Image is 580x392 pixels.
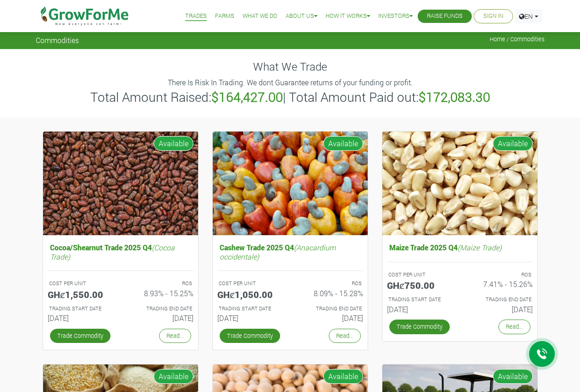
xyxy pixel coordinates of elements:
[458,243,502,252] i: (Maize Trade)
[329,329,361,343] a: Read...
[154,136,193,151] span: Available
[326,11,370,21] a: How it Works
[378,11,413,21] a: Investors
[127,289,193,298] h6: 8.93% - 15.25%
[185,11,207,21] a: Trades
[323,369,363,384] span: Available
[219,280,282,287] p: COST PER UNIT
[48,289,114,300] h5: GHȼ1,550.00
[298,305,362,313] p: Estimated Trading End Date
[48,314,114,322] h6: [DATE]
[467,305,533,314] h6: [DATE]
[490,36,545,43] span: Home / Commodities
[217,241,363,263] h5: Cashew Trade 2025 Q4
[468,271,531,279] p: ROS
[219,305,282,313] p: Estimated Trading Start Date
[217,314,283,322] h6: [DATE]
[49,280,112,287] p: COST PER UNIT
[388,271,452,279] p: COST PER UNIT
[50,329,110,343] a: Trade Commodity
[48,241,193,263] h5: Cocoa/Shearnut Trade 2025 Q4
[220,329,280,343] a: Trade Commodity
[387,280,453,291] h5: GHȼ750.00
[48,241,193,326] a: Cocoa/Shearnut Trade 2025 Q4(Cocoa Trade) COST PER UNIT GHȼ1,550.00 ROS 8.93% - 15.25% TRADING ST...
[297,314,363,322] h6: [DATE]
[37,89,543,105] h3: Total Amount Raised: | Total Amount Paid out:
[36,36,79,44] span: Commodities
[36,60,545,73] h4: What We Trade
[217,241,363,326] a: Cashew Trade 2025 Q4(Anacardium occidentale) COST PER UNIT GHȼ1,050.00 ROS 8.09% - 15.28% TRADING...
[298,280,362,287] p: ROS
[467,280,533,288] h6: 7.41% - 15.26%
[297,289,363,298] h6: 8.09% - 15.28%
[323,136,363,151] span: Available
[217,289,283,300] h5: GHȼ1,050.00
[387,241,533,317] a: Maize Trade 2025 Q4(Maize Trade) COST PER UNIT GHȼ750.00 ROS 7.41% - 15.26% TRADING START DATE [D...
[159,329,191,343] a: Read...
[49,305,112,313] p: Estimated Trading Start Date
[389,320,450,334] a: Trade Commodity
[127,314,193,322] h6: [DATE]
[493,369,533,384] span: Available
[515,9,542,23] a: EN
[493,136,533,151] span: Available
[213,132,368,236] img: growforme image
[498,320,530,334] a: Read...
[50,243,175,261] i: (Cocoa Trade)
[286,11,317,21] a: About Us
[129,305,192,313] p: Estimated Trading End Date
[243,11,277,21] a: What We Do
[388,296,452,304] p: Estimated Trading Start Date
[387,305,453,314] h6: [DATE]
[211,88,283,105] b: $164,427.00
[129,280,192,287] p: ROS
[154,369,193,384] span: Available
[483,11,503,21] a: Sign In
[468,296,531,304] p: Estimated Trading End Date
[427,11,463,21] a: Raise Funds
[37,77,543,88] p: There Is Risk In Trading. We dont Guarantee returns of your funding or profit.
[43,132,198,236] img: growforme image
[382,132,537,236] img: growforme image
[419,88,490,105] b: $172,083.30
[387,241,533,254] h5: Maize Trade 2025 Q4
[220,243,336,261] i: (Anacardium occidentale)
[215,11,234,21] a: Farms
